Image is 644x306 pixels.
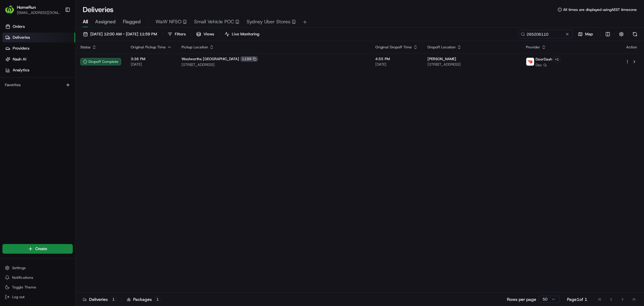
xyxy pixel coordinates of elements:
button: Notifications [2,273,73,282]
span: Sydney Uber Stores [247,18,290,25]
span: 4:55 PM [375,57,418,61]
span: Original Pickup Time [131,45,166,50]
span: Small Vehicle POC [194,18,234,25]
a: Deliveries [2,33,75,42]
button: [EMAIL_ADDRESS][DOMAIN_NAME] [17,10,60,15]
div: Favorites [2,80,73,90]
span: Status [80,45,91,50]
a: Providers [2,44,75,53]
span: [DATE] [131,62,172,67]
span: [DATE] [375,62,418,67]
button: Log out [2,293,73,301]
span: Create [35,246,47,252]
button: Dropoff Complete [80,58,121,65]
span: [STREET_ADDRESS] [428,62,517,67]
button: +1 [553,56,560,63]
span: Analytics [13,67,29,73]
button: Filters [165,30,188,38]
span: Providers [13,46,29,51]
span: Log out [12,295,24,299]
span: [DATE] 12:00 AM - [DATE] 11:59 PM [90,31,157,37]
button: Map [575,30,596,38]
div: Page 1 of 1 [567,296,587,302]
span: All times are displayed using AEST timezone [563,7,637,12]
span: Settings [12,265,26,270]
img: doordash_logo_v2.png [526,58,534,66]
span: Pickup Location [181,45,208,50]
p: Rows per page [507,296,536,302]
button: Settings [2,264,73,272]
h1: Deliveries [83,5,114,15]
span: Woolworths [GEOGRAPHIC_DATA] [181,57,239,61]
span: Live Monitoring [232,31,259,37]
div: Deliveries [83,296,117,302]
div: 1 [110,297,117,302]
button: Live Monitoring [222,30,262,38]
span: WaW NFSO [155,18,181,25]
span: Nash AI [13,57,26,62]
button: HomeRun [17,4,36,10]
button: Refresh [631,30,639,38]
span: [STREET_ADDRESS] [181,62,366,67]
span: Orders [13,24,25,29]
span: Original Dropoff Time [375,45,412,50]
span: Dropoff Location [428,45,456,50]
button: HomeRunHomeRun[EMAIL_ADDRESS][DOMAIN_NAME] [2,2,62,17]
span: Map [585,31,593,37]
div: 1199 [240,56,258,62]
span: All [83,18,88,25]
span: Toggle Theme [12,285,36,290]
a: Orders [2,22,75,31]
div: 1 [154,297,161,302]
button: Toggle Theme [2,283,73,291]
span: Provider [526,45,540,50]
a: Nash AI [2,54,75,64]
span: Views [203,31,214,37]
span: Assigned [95,18,116,25]
span: DoorDash [536,57,552,62]
span: Dac Q. [536,63,560,67]
a: Analytics [2,65,75,75]
span: Flagged [123,18,141,25]
span: Filters [175,31,186,37]
button: [DATE] 12:00 AM - [DATE] 11:59 PM [80,30,160,38]
button: Create [2,244,73,254]
div: Action [625,45,638,50]
span: 3:36 PM [131,57,172,61]
span: [PERSON_NAME] [428,57,456,61]
div: Packages [127,296,161,302]
span: Notifications [12,275,33,280]
input: Type to search [518,30,573,38]
button: Views [194,30,217,38]
span: Deliveries [13,35,30,40]
img: HomeRun [5,5,14,15]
